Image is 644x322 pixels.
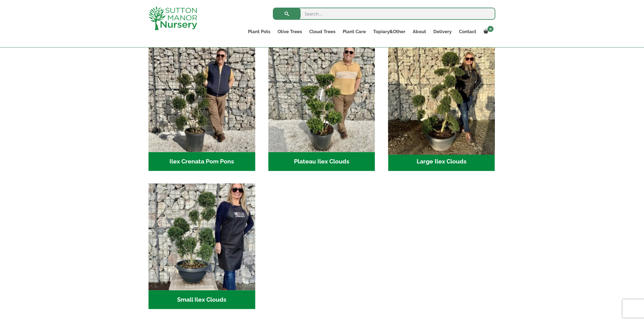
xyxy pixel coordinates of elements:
[274,27,306,36] a: Olive Trees
[268,45,375,171] a: Visit product category Plateau Ilex Clouds
[339,27,369,36] a: Plant Care
[149,290,255,309] h2: Small Ilex Clouds
[149,184,255,290] img: Small Ilex Clouds
[369,27,409,36] a: Topiary&Other
[268,45,375,152] img: Plateau Ilex Clouds
[480,27,495,36] a: 0
[149,152,255,171] h2: Ilex Crenata Pom Pons
[244,27,274,36] a: Plant Pots
[488,26,494,32] span: 0
[386,43,498,155] img: Large Ilex Clouds
[149,6,197,30] img: logo
[388,152,495,171] h2: Large Ilex Clouds
[273,8,495,20] input: Search...
[409,27,430,36] a: About
[149,45,255,152] img: Ilex Crenata Pom Pons
[430,27,455,36] a: Delivery
[149,45,255,171] a: Visit product category Ilex Crenata Pom Pons
[149,184,255,309] a: Visit product category Small Ilex Clouds
[388,45,495,171] a: Visit product category Large Ilex Clouds
[306,27,339,36] a: Cloud Trees
[268,152,375,171] h2: Plateau Ilex Clouds
[455,27,480,36] a: Contact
